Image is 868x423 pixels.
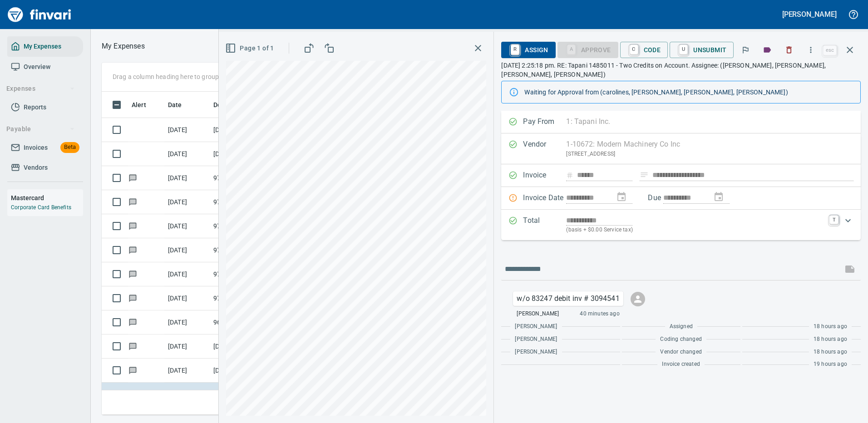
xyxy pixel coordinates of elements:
[814,322,847,331] span: 18 hours ago
[580,310,619,319] span: 40 minutes ago
[515,348,557,357] span: [PERSON_NAME]
[620,42,668,58] button: CCode
[164,262,210,286] td: [DATE]
[210,238,291,262] td: 97134.1340056
[780,7,839,21] button: [PERSON_NAME]
[670,42,734,58] button: UUnsubmit
[132,99,146,110] span: Alert
[210,142,291,166] td: [DATE] Invoice INV-11405 from Snake River Fleet Services (1-39106)
[839,258,861,280] span: This records your message into the invoice and notifies anyone mentioned
[6,123,75,135] span: Payable
[24,162,48,173] span: Vendors
[517,293,619,304] p: w/o 83247 debit inv # 3094541
[210,359,291,383] td: [DATE] Invoice 1145905 from Jubitz Corp - Jfs (1-10543)
[677,42,726,58] span: Unsubmit
[210,166,291,190] td: 97106.1530043
[823,45,837,55] a: esc
[168,99,182,110] span: Date
[5,4,74,25] img: Finvari
[128,199,138,205] span: Has messages
[735,40,755,60] button: Flag
[679,44,688,54] a: U
[566,226,824,235] p: (basis + $0.00 Service tax)
[128,175,138,181] span: Has messages
[210,214,291,238] td: 97143.1125170
[523,215,566,235] p: Total
[501,210,861,240] div: Expand
[213,99,259,110] span: Description
[814,348,847,357] span: 18 hours ago
[821,39,861,61] span: Close invoice
[128,247,138,253] span: Has messages
[164,383,210,407] td: [DATE]
[210,190,291,214] td: 97171.1110189
[801,40,821,60] button: More
[210,334,291,359] td: [DATE] Invoice 1145904 from Jubitz Corp - Jfs (1-10543)
[757,40,777,60] button: Labels
[210,118,291,142] td: [DATE] Invoice 13745663-001 from Sunstate Equipment Co (1-30297)
[662,360,700,369] span: Invoice created
[630,44,638,54] a: C
[164,238,210,262] td: [DATE]
[164,359,210,383] td: [DATE]
[24,102,46,113] span: Reports
[7,97,83,118] a: Reports
[660,348,701,357] span: Vendor changed
[128,319,138,325] span: Has messages
[164,214,210,238] td: [DATE]
[164,118,210,142] td: [DATE]
[511,44,519,54] a: R
[508,42,548,58] span: Assign
[627,42,661,58] span: Code
[210,310,291,334] td: 96780.2920032
[128,343,138,349] span: Has messages
[102,41,145,52] p: My Expenses
[6,83,75,94] span: Expenses
[515,322,557,331] span: [PERSON_NAME]
[128,367,138,373] span: Has messages
[24,61,50,73] span: Overview
[223,40,277,57] button: Page 1 of 1
[7,57,83,77] a: Overview
[128,271,138,277] span: Has messages
[164,334,210,359] td: [DATE]
[501,42,555,58] button: RAssign
[814,360,847,369] span: 19 hours ago
[132,99,158,110] span: Alert
[24,41,61,52] span: My Expenses
[213,99,247,110] span: Description
[7,36,83,57] a: My Expenses
[102,41,145,52] nav: breadcrumb
[7,157,83,178] a: Vendors
[515,335,557,344] span: [PERSON_NAME]
[24,142,48,153] span: Invoices
[164,310,210,334] td: [DATE]
[3,121,79,138] button: Payable
[513,291,623,306] div: Click for options
[210,262,291,286] td: 97123.1125169
[164,190,210,214] td: [DATE]
[517,310,559,319] span: [PERSON_NAME]
[524,84,853,100] div: Waiting for Approval from (carolines, [PERSON_NAME], [PERSON_NAME], [PERSON_NAME])
[128,223,138,229] span: Has messages
[660,335,701,344] span: Coding changed
[128,295,138,301] span: Has messages
[164,166,210,190] td: [DATE]
[501,61,861,79] p: [DATE] 2:25:18 pm. RE: Tapani 1485011 - Two Credits on Account. Assignee: ([PERSON_NAME], [PERSON...
[557,45,618,53] div: Coding Required
[782,10,837,19] h5: [PERSON_NAME]
[210,286,291,310] td: 97170.1110189
[168,99,194,110] span: Date
[11,193,83,203] h6: Mastercard
[829,215,838,224] a: T
[670,322,693,331] span: Assigned
[779,40,799,60] button: Discard
[210,383,291,407] td: CREDIT FOR 3094541
[113,72,246,81] p: Drag a column heading here to group the table
[60,142,79,152] span: Beta
[7,138,83,158] a: InvoicesBeta
[814,335,847,344] span: 18 hours ago
[3,80,79,97] button: Expenses
[11,204,71,211] a: Corporate Card Benefits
